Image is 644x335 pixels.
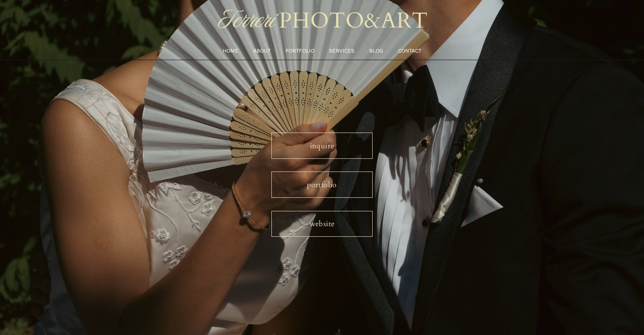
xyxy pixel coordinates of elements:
[398,47,421,55] a: CONTACT
[271,211,372,237] a: website
[271,133,372,158] a: inquire
[369,47,383,55] a: BLOG
[223,47,238,55] a: HOME
[271,172,372,197] a: portfolio
[216,5,428,36] img: TERRERI PHOTO &amp; ART
[285,47,315,55] a: PORTFOLIO
[253,47,271,55] a: ABOUT
[329,47,354,55] a: SERVICES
